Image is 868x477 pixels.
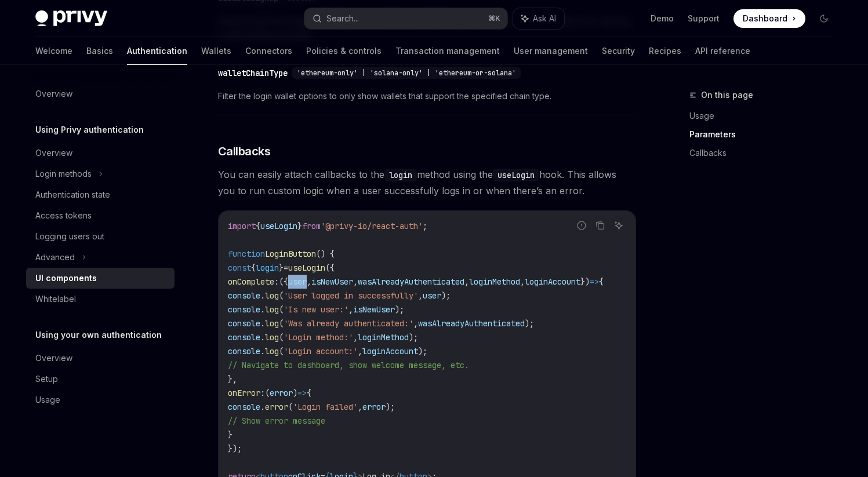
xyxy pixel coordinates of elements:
span: Ask AI [533,13,556,24]
a: Recipes [649,37,681,65]
span: ); [525,318,534,329]
div: Authentication state [35,188,110,202]
span: . [260,290,265,301]
div: Access tokens [35,209,92,223]
span: isNewUser [311,276,353,287]
span: Callbacks [218,143,271,159]
span: 'ethereum-only' | 'solana-only' | 'ethereum-or-solana' [297,68,516,78]
a: Authentication state [26,184,175,205]
span: useLogin [260,221,297,231]
span: On this page [701,88,753,102]
span: ( [279,290,284,301]
span: ; [423,221,427,231]
span: console [228,402,260,412]
span: loginMethod [469,276,520,287]
span: ({ [279,276,288,287]
a: Connectors [245,37,292,65]
div: Whitelabel [35,292,76,306]
h5: Using Privy authentication [35,123,144,137]
a: Overview [26,83,175,104]
span: loginMethod [358,332,409,343]
button: Toggle dark mode [815,9,833,28]
code: login [384,169,417,181]
span: , [353,276,358,287]
span: error [265,402,288,412]
span: => [590,276,599,287]
span: . [260,402,265,412]
span: login [256,263,279,273]
span: () { [316,249,335,259]
a: Support [688,13,720,24]
span: ( [288,402,293,412]
span: ); [409,332,418,343]
span: '@privy-io/react-auth' [321,221,423,231]
span: 'User logged in successfully' [284,290,418,301]
span: , [353,332,358,343]
span: . [260,332,265,343]
a: Usage [689,107,842,125]
span: console [228,346,260,356]
span: , [307,276,311,287]
span: wasAlreadyAuthenticated [418,318,525,329]
span: ({ [325,263,335,273]
span: , [358,402,362,412]
a: User management [514,37,588,65]
div: Setup [35,372,58,386]
span: LoginButton [265,249,316,259]
span: , [418,290,423,301]
span: }) [580,276,590,287]
button: Report incorrect code [574,218,589,233]
span: loginAccount [525,276,580,287]
span: loginAccount [362,346,418,356]
a: API reference [695,37,750,65]
span: , [348,304,353,315]
a: Welcome [35,37,72,65]
a: Callbacks [689,144,842,162]
span: log [265,346,279,356]
span: { [251,263,256,273]
span: wasAlreadyAuthenticated [358,276,464,287]
div: Login methods [35,167,92,181]
span: }, [228,374,237,384]
span: user [423,290,441,301]
span: 'Login method:' [284,332,353,343]
span: } [279,263,284,273]
div: Overview [35,351,72,365]
span: console [228,318,260,329]
a: Parameters [689,125,842,144]
span: console [228,332,260,343]
button: Copy the contents from the code block [593,218,608,233]
a: Wallets [201,37,231,65]
span: => [297,388,307,398]
h5: Using your own authentication [35,328,162,342]
a: Setup [26,369,175,389]
span: ( [279,332,284,343]
span: . [260,346,265,356]
span: ); [441,290,451,301]
span: : [274,276,279,287]
span: }); [228,443,242,454]
a: Demo [651,13,674,24]
a: Basics [86,37,113,65]
span: ⌘ K [488,14,500,23]
span: ( [279,304,284,315]
span: { [307,388,311,398]
span: ) [293,388,297,398]
code: useLogin [493,169,539,181]
span: , [520,276,525,287]
span: = [284,263,288,273]
span: error [362,402,386,412]
span: ( [279,318,284,329]
button: Ask AI [513,8,564,29]
span: log [265,304,279,315]
span: 'Login account:' [284,346,358,356]
div: Overview [35,146,72,160]
span: ); [395,304,404,315]
span: onComplete [228,276,274,287]
span: Dashboard [743,13,787,24]
span: : [260,388,265,398]
span: , [413,318,418,329]
span: user [288,276,307,287]
span: , [464,276,469,287]
a: Overview [26,348,175,369]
